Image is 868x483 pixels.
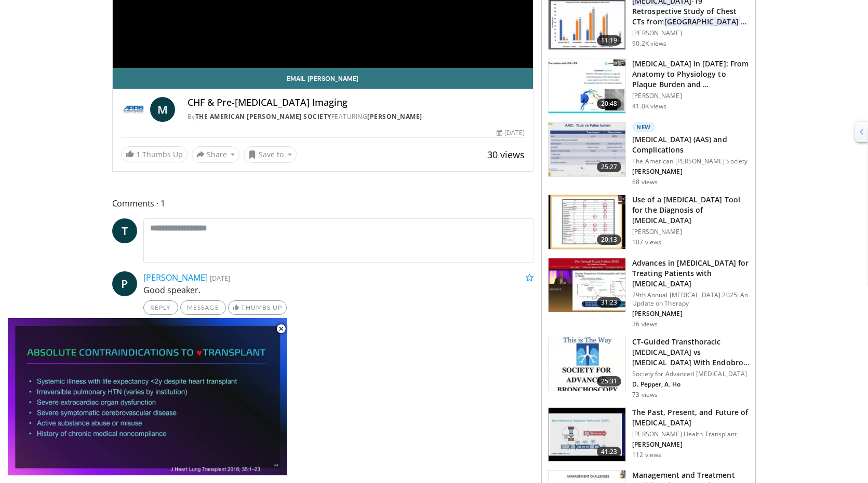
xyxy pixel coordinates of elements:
img: The American Roentgen Ray Society [121,97,146,122]
p: 29th Annual [MEDICAL_DATA] 2025: An Update on Therapy [632,291,749,308]
h3: [MEDICAL_DATA] in [DATE]: From Anatomy to Physiology to Plaque Burden and … [632,59,749,90]
span: Comments 1 [112,197,534,210]
video-js: Video Player [7,318,288,476]
p: Society for Advanced [MEDICAL_DATA] [632,370,749,378]
span: 25:27 [597,162,622,172]
span: 20:48 [597,99,622,109]
a: 1 Thumbs Up [121,146,188,162]
p: New [632,122,655,132]
p: 36 views [632,320,658,328]
h3: CT-Guided Transthoracic [MEDICAL_DATA] vs [MEDICAL_DATA] With Endobro… [632,337,749,368]
p: [PERSON_NAME] [632,440,749,449]
a: [PERSON_NAME] [143,272,208,283]
button: Save to [244,146,297,163]
span: 31:23 [597,297,622,308]
h3: Advances in [MEDICAL_DATA] for Treating Patients with [MEDICAL_DATA] [632,258,749,289]
p: 90.2K views [632,39,666,48]
button: Close [271,318,291,340]
p: [PERSON_NAME] [632,92,749,100]
a: The American [PERSON_NAME] Society [195,112,331,121]
span: 11:19 [597,35,622,46]
h4: CHF & Pre-[MEDICAL_DATA] Imaging [188,97,525,108]
div: [DATE] [497,128,525,137]
a: 20:13 Use of a [MEDICAL_DATA] Tool for the Diagnosis of [MEDICAL_DATA] [PERSON_NAME] 107 views [548,195,749,250]
a: Message [180,300,226,315]
img: 3d503dfe-b268-46c0-a434-9f1fbc73d701.150x105_q85_crop-smart_upscale.jpg [549,337,625,391]
p: [PERSON_NAME] [632,29,749,37]
a: 25:27 New [MEDICAL_DATA] (AAS) and Complications The American [PERSON_NAME] Society [PERSON_NAME]... [548,122,749,186]
button: Share [192,146,240,163]
h3: [MEDICAL_DATA] (AAS) and Complications [632,134,749,155]
p: The American [PERSON_NAME] Society [632,157,749,165]
span: [GEOGRAPHIC_DATA] [663,17,740,26]
p: D. Pepper, A. Ho [632,380,749,389]
h3: The Past, Present, and Future of [MEDICAL_DATA] [632,407,749,428]
p: Good speaker. [143,284,534,296]
a: 20:48 [MEDICAL_DATA] in [DATE]: From Anatomy to Physiology to Plaque Burden and … [PERSON_NAME] 4... [548,59,749,114]
span: 41:23 [597,447,622,457]
span: 20:13 [597,234,622,245]
a: P [112,271,137,296]
div: By FEATURING [188,112,525,121]
a: 25:31 CT-Guided Transthoracic [MEDICAL_DATA] vs [MEDICAL_DATA] With Endobro… Society for Advanced... [548,337,749,399]
p: 41.0K views [632,102,666,111]
small: [DATE] [210,273,230,283]
a: 31:23 Advances in [MEDICAL_DATA] for Treating Patients with [MEDICAL_DATA] 29th Annual [MEDICAL_D... [548,258,749,328]
a: 41:23 The Past, Present, and Future of [MEDICAL_DATA] [PERSON_NAME] Health Transplant [PERSON_NAM... [548,407,749,462]
a: Reply [143,300,178,315]
p: 107 views [632,238,661,246]
span: 1 [136,149,140,159]
p: 73 views [632,391,658,399]
h3: Use of a [MEDICAL_DATA] Tool for the Diagnosis of [MEDICAL_DATA] [632,195,749,226]
p: [PERSON_NAME] [632,228,749,236]
img: 53aeef7e-3fbc-4855-a228-05a10d5ffb8a.150x105_q85_crop-smart_upscale.jpg [549,195,625,249]
span: 25:31 [597,376,622,387]
span: 30 views [487,148,525,161]
a: Email [PERSON_NAME] [113,68,533,89]
a: [PERSON_NAME] [367,112,422,121]
p: [PERSON_NAME] [632,168,749,176]
a: M [150,97,175,122]
a: T [112,218,137,243]
p: [PERSON_NAME] [632,310,749,318]
img: bcb6402f-c06f-4746-af83-f4c46054660a.150x105_q85_crop-smart_upscale.jpg [549,408,625,462]
img: 3f7f7a58-6ed9-4d81-96b2-fdadbe05df21.150x105_q85_crop-smart_upscale.jpg [549,258,625,312]
img: 823da73b-7a00-425d-bb7f-45c8b03b10c3.150x105_q85_crop-smart_upscale.jpg [549,59,625,113]
p: 68 views [632,178,658,186]
p: 112 views [632,451,661,459]
a: Thumbs Up [228,300,287,315]
p: [PERSON_NAME] Health Transplant [632,430,749,438]
img: 6ccc95e5-92fb-4556-ac88-59144b238c7c.150x105_q85_crop-smart_upscale.jpg [549,122,625,176]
